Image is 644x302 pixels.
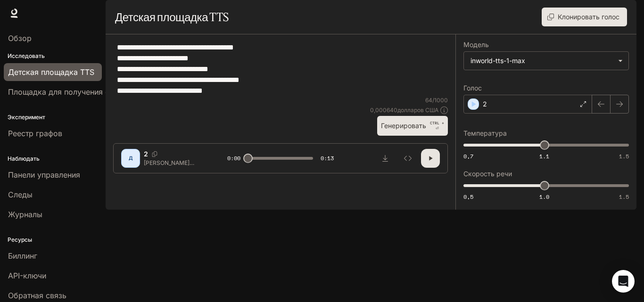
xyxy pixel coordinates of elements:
font: Д [129,155,133,161]
font: 0:00 [227,154,240,162]
font: [PERSON_NAME] считает, что он покончил с собой, чтобы избежать наказаний. Но детектив замечает ст... [144,159,199,247]
font: inworld-tts-1-max [471,57,525,65]
font: долларов США [397,106,438,114]
div: inworld-tts-1-max [464,52,628,70]
font: Генерировать [381,122,426,130]
font: 2 [483,100,487,108]
font: 1.5 [619,152,629,160]
button: ГенерироватьCTRL +⏎ [377,116,448,135]
font: Температура [463,129,507,137]
font: Детская площадка TTS [115,10,229,24]
font: Модель [463,41,489,49]
font: 2 [144,150,148,158]
font: 1000 [434,97,448,104]
font: 0,5 [463,193,473,201]
font: 0,7 [463,152,473,160]
font: 1.0 [539,193,549,201]
font: ⏎ [436,126,439,131]
font: 64 [425,97,432,104]
button: Клонировать голос [542,8,627,26]
button: Скачать аудио [376,149,395,168]
font: 1.5 [619,193,629,201]
div: Открытый Интерком Мессенджер [612,270,635,293]
font: 0,000640 [370,106,397,114]
font: 0:13 [321,154,334,162]
font: Голос [463,84,482,92]
button: Осмотреть [398,149,417,168]
font: Клонировать голос [558,13,619,21]
font: Скорость речи [463,170,512,178]
font: CTRL + [430,121,444,125]
font: / [432,97,434,104]
font: 1.1 [539,152,549,160]
button: Копировать голосовой идентификатор [148,151,161,157]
